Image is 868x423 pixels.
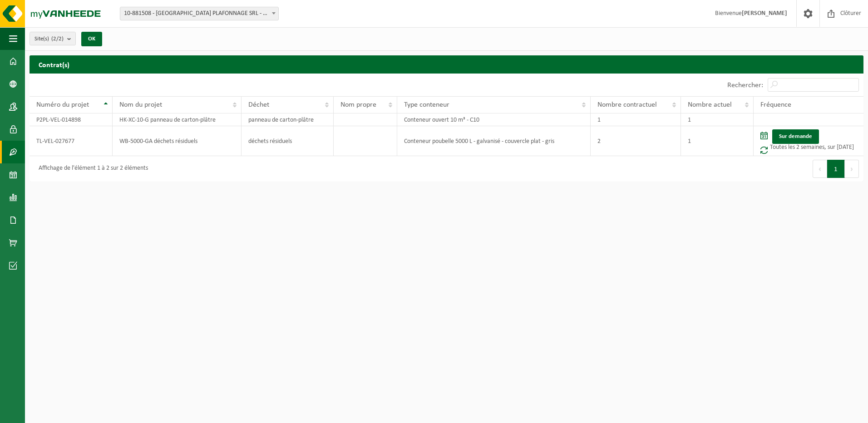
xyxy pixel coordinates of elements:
[742,10,787,17] strong: [PERSON_NAME]
[340,101,376,108] span: Nom propre
[681,126,754,156] td: 1
[845,160,859,178] button: Next
[120,7,279,20] span: 10-881508 - HAINAUT PLAFONNAGE SRL - DOTTIGNIES
[113,126,242,156] td: WB-5000-GA déchets résiduels
[120,7,278,20] span: 10-881508 - HAINAUT PLAFONNAGE SRL - DOTTIGNIES
[113,113,242,126] td: HK-XC-10-G panneau de carton-plâtre
[591,113,681,126] td: 1
[119,101,162,108] span: Nom du projet
[51,36,64,42] count: (2/2)
[242,113,334,126] td: panneau de carton-plâtre
[827,160,845,178] button: 1
[813,160,827,178] button: Previous
[242,126,334,156] td: déchets résiduels
[36,101,89,108] span: Numéro du projet
[248,101,269,108] span: Déchet
[688,101,732,108] span: Nombre actuel
[35,32,64,46] span: Site(s)
[681,113,754,126] td: 1
[760,101,791,108] span: Fréquence
[81,32,102,46] button: OK
[772,129,819,144] a: Sur demande
[591,126,681,156] td: 2
[727,82,763,89] label: Rechercher:
[397,126,591,156] td: Conteneur poubelle 5000 L - galvanisé - couvercle plat - gris
[30,55,863,73] h2: Contrat(s)
[754,126,863,156] td: Toutes les 2 semaines, sur [DATE]
[404,101,449,108] span: Type conteneur
[34,161,148,177] div: Affichage de l'élément 1 à 2 sur 2 éléments
[30,32,76,45] button: Site(s)(2/2)
[397,113,591,126] td: Conteneur ouvert 10 m³ - C10
[30,126,113,156] td: TL-VEL-027677
[597,101,657,108] span: Nombre contractuel
[30,113,113,126] td: P2PL-VEL-014898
